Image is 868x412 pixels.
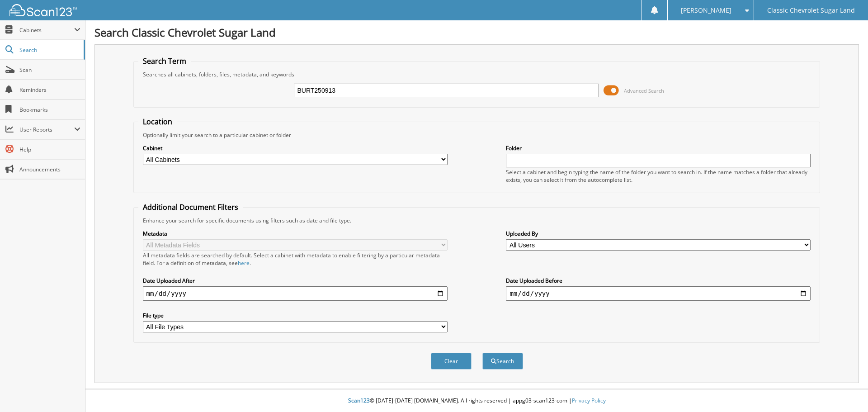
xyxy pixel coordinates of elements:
[624,87,664,94] span: Advanced Search
[138,56,191,66] legend: Search Term
[767,8,855,13] span: Classic Chevrolet Sugar Land
[19,86,80,94] span: Reminders
[94,25,859,40] h1: Search Classic Chevrolet Sugar Land
[138,131,816,139] div: Optionally limit your search to a particular cabinet or folder
[19,46,79,54] span: Search
[431,353,472,369] button: Clear
[572,397,606,404] a: Privacy Policy
[138,117,177,127] legend: Location
[138,71,816,78] div: Searches all cabinets, folders, files, metadata, and keywords
[143,277,448,284] label: Date Uploaded After
[143,144,448,152] label: Cabinet
[85,390,868,412] div: © [DATE]-[DATE] [DOMAIN_NAME]. All rights reserved | appg03-scan123-com |
[19,66,80,74] span: Scan
[19,106,80,114] span: Bookmarks
[138,202,243,212] legend: Additional Document Filters
[482,353,523,369] button: Search
[9,4,77,16] img: scan123-logo-white.svg
[19,166,80,173] span: Announcements
[19,126,74,133] span: User Reports
[143,286,448,301] input: start
[19,146,80,153] span: Help
[19,26,74,34] span: Cabinets
[143,251,448,267] div: All metadata fields are searched by default. Select a cabinet with metadata to enable filtering b...
[506,230,811,237] label: Uploaded By
[506,277,811,284] label: Date Uploaded Before
[143,230,448,237] label: Metadata
[506,144,811,152] label: Folder
[238,259,250,267] a: here
[138,217,816,224] div: Enhance your search for specific documents using filters such as date and file type.
[506,168,811,184] div: Select a cabinet and begin typing the name of the folder you want to search in. If the name match...
[143,312,448,319] label: File type
[681,8,731,13] span: [PERSON_NAME]
[506,286,811,301] input: end
[823,369,868,412] iframe: Chat Widget
[348,397,370,404] span: Scan123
